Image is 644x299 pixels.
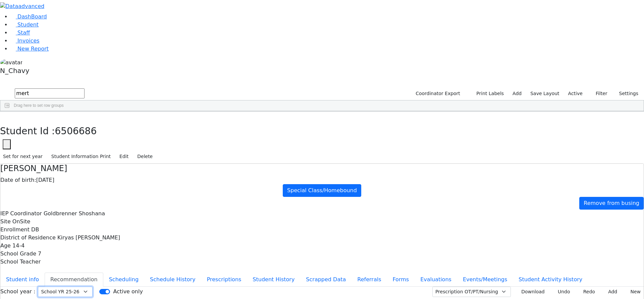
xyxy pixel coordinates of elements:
a: New Report [11,46,49,52]
label: Active [565,88,586,99]
button: Forms [387,273,415,287]
span: Remove from busing [584,200,639,206]
button: Add [601,287,620,297]
span: Drag here to set row groups [14,103,64,108]
button: Edit [116,151,131,162]
label: School year : [0,288,35,296]
label: School Teacher [0,258,41,266]
button: Student History [247,273,300,287]
button: Print Labels [469,88,507,99]
label: District of Residence [0,234,56,242]
input: Search [15,88,85,98]
label: Enrollment [0,226,30,234]
a: Special Class/Homebound [283,184,361,197]
span: Goldbrenner Shoshana [44,210,105,217]
span: DB [31,226,39,233]
span: 14-4 [12,242,24,249]
button: Recommendation [45,273,103,287]
label: IEP Coordinator [0,210,42,218]
button: Schedule History [144,273,201,287]
span: OnSite [12,218,30,225]
span: Kiryas [PERSON_NAME] [57,234,120,241]
label: Active only [113,288,143,296]
button: Coordinator Export [411,88,463,99]
button: Download [514,287,548,297]
a: Staff [11,29,30,36]
button: Undo [550,287,573,297]
button: Student Activity History [513,273,588,287]
span: Invoices [17,38,40,44]
button: Filter [587,88,610,99]
a: Invoices [11,38,40,44]
span: Staff [17,29,30,36]
a: Add [509,88,525,99]
div: [DATE] [0,176,644,184]
h4: [PERSON_NAME] [0,164,644,173]
a: DashBoard [11,13,47,20]
label: School Grade [0,250,36,258]
button: Save Layout [527,88,562,99]
button: Student Information Print [48,151,114,162]
button: Settings [610,88,641,99]
button: Redo [576,287,598,297]
label: Age [0,242,11,250]
button: Delete [134,151,156,162]
span: 6506686 [55,126,97,137]
span: Student [17,21,39,28]
a: Remove from busing [579,197,644,210]
span: New Report [17,46,49,52]
button: Evaluations [415,273,457,287]
button: Referrals [352,273,387,287]
button: New [623,287,644,297]
button: Student info [0,273,45,287]
button: Events/Meetings [457,273,513,287]
label: Site [0,218,11,226]
span: 7 [38,250,41,257]
span: DashBoard [17,13,47,20]
button: Scheduling [103,273,144,287]
a: Student [11,21,39,28]
button: Scrapped Data [300,273,352,287]
button: Prescriptions [201,273,247,287]
label: Date of birth: [0,176,36,184]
